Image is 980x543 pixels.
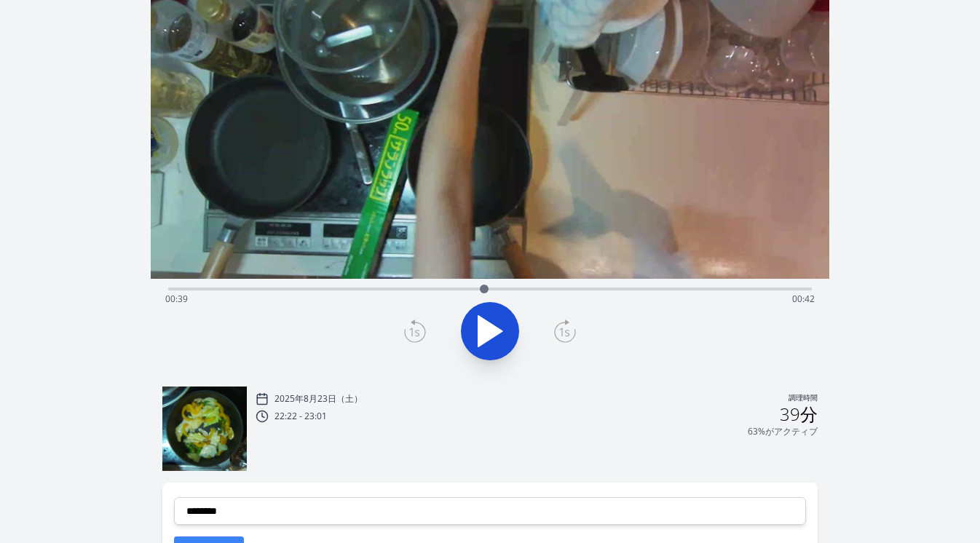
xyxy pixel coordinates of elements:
font: 22:22 - 23:01 [274,410,327,422]
font: 調理時間 [789,393,818,403]
font: 2025年8月23日（土） [274,392,363,405]
font: 63%がアクティブ [748,425,818,437]
font: 00:39 [165,293,188,305]
font: 39分 [780,402,818,426]
img: 250823132300_thumb.jpeg [162,387,248,472]
font: 00:42 [792,293,815,305]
